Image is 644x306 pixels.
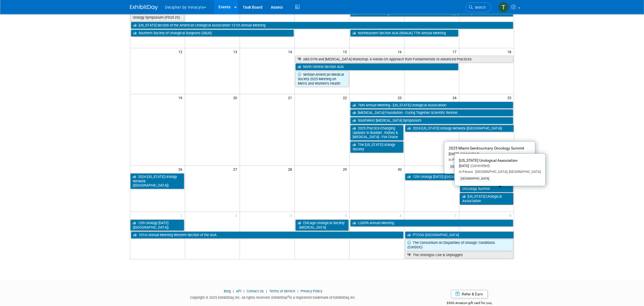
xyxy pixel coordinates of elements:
[452,48,459,55] span: 17
[289,212,294,219] span: 4
[405,251,513,259] a: The Uromigos Live & Unplugged
[460,193,513,204] a: [US_STATE] Urological Association
[130,173,184,189] a: 2024 [US_STATE] Urology Network ([GEOGRAPHIC_DATA])
[459,170,473,174] span: In-Person
[342,48,349,55] span: 15
[269,289,295,293] a: Terms of Service
[130,10,184,21] a: 25th Future Directions in Urology Symposium (FDUS 25)
[405,125,514,132] a: 2024 [US_STATE] Urology Network ([GEOGRAPHIC_DATA])
[405,173,514,180] a: 12th Urology [DATE] ([GEOGRAPHIC_DATA])
[397,166,404,173] span: 30
[224,289,231,293] a: Blog
[498,2,509,13] img: Tony Alvarado
[242,289,246,293] span: |
[507,94,514,101] span: 25
[295,56,513,63] a: ABS GYN and [MEDICAL_DATA] Workshop: A Hands-On Approach from Fundamentals to Advanced Practices
[344,212,349,219] span: 5
[473,5,486,9] span: Search
[454,212,459,219] span: 7
[130,294,416,300] div: Copyright © 2025 ExhibitDay, Inc. All rights reserved. ExhibitDay is a registered trademark of Ex...
[131,231,404,239] a: 101st Annual Meeting Western Section of the AUA
[465,3,491,12] a: Search
[233,48,240,55] span: 13
[405,231,514,239] a: PTCOG [GEOGRAPHIC_DATA]
[295,63,458,70] a: North Central Section AUA
[350,219,513,227] a: LUGPA Annual Meeting
[459,158,518,163] span: [US_STATE] Urological Association
[130,5,158,10] img: ExhibitDay
[178,166,185,173] span: 26
[452,94,459,101] span: 24
[232,289,235,293] span: |
[350,102,513,109] a: 76th Annual Meeting - [US_STATE] Urological Association
[342,94,349,101] span: 22
[247,289,264,293] a: Contact Us
[295,219,349,231] a: Chicago Urological Society - [MEDICAL_DATA]
[131,22,513,29] a: [US_STATE] Section of the American Urological Association 121st Annual Meeting
[449,146,524,150] span: 2025 Miami Genitourinary Oncology Summit
[459,176,491,181] div: [GEOGRAPHIC_DATA]
[350,125,404,141] a: 2025 Practice-Changing Updates in Bladder , Kidney & [MEDICAL_DATA] - Fox Chase
[449,152,530,156] div: [DATE]
[178,94,185,101] span: 19
[301,289,322,293] a: Privacy Policy
[233,166,240,173] span: 27
[287,94,294,101] span: 21
[236,289,241,293] a: API
[180,212,185,219] span: 2
[397,48,404,55] span: 16
[397,94,404,101] span: 23
[296,289,300,293] span: |
[350,141,404,153] a: The [US_STATE] Urology Society
[509,212,514,219] span: 8
[287,295,289,298] sup: ®
[405,239,513,251] a: The Consortium on Disparities of Urologic Conditions (ConDUC)
[451,290,488,298] a: Refer & Earn
[130,219,184,231] a: 12th Urology [DATE] ([GEOGRAPHIC_DATA])
[178,48,185,55] span: 12
[459,164,541,168] div: [DATE]
[265,289,268,293] span: |
[350,30,458,37] a: Northeastern Section AUA (NSAUA) 77th Annual Meeting
[131,30,294,37] a: Southern Society of Urological Surgeons (SSUS)
[287,48,294,55] span: 14
[350,109,513,116] a: [MEDICAL_DATA] Foundation - Curing Together Scientific Retreat
[469,164,490,168] span: (Committed)
[342,166,349,173] span: 29
[295,71,349,87] a: Serbian-American Medical Society 2025 Meeting on Men’s and Women’s Health
[235,212,240,219] span: 3
[449,164,481,169] div: [GEOGRAPHIC_DATA]
[233,94,240,101] span: 20
[473,170,541,174] span: [GEOGRAPHIC_DATA], [GEOGRAPHIC_DATA]
[287,166,294,173] span: 28
[399,212,404,219] span: 6
[449,158,463,162] span: In-Person
[507,48,514,55] span: 18
[350,117,513,124] a: SouthWest [MEDICAL_DATA] Symposium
